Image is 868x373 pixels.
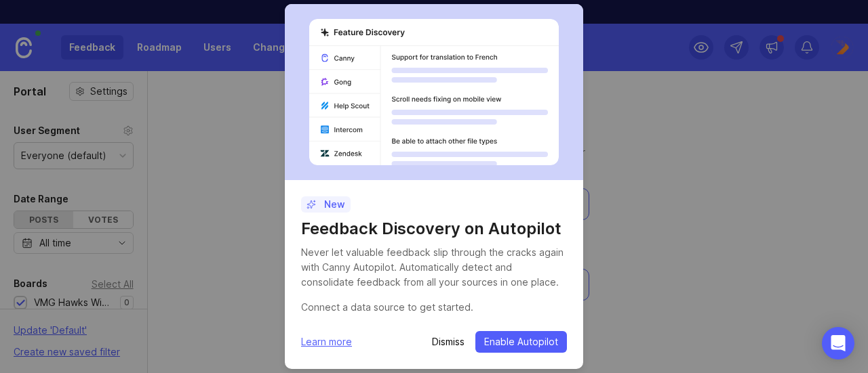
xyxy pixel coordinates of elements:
[484,335,558,349] span: Enable Autopilot
[432,335,465,349] button: Dismiss
[475,331,567,353] button: Enable Autopilot
[301,334,352,349] a: Learn more
[301,300,567,315] div: Connect a data source to get started.
[309,19,559,165] img: autopilot-456452bdd303029aca878276f8eef889.svg
[301,218,567,240] h1: Feedback Discovery on Autopilot
[822,327,854,359] div: Open Intercom Messenger
[301,245,567,290] div: Never let valuable feedback slip through the cracks again with Canny Autopilot. Automatically det...
[307,198,345,211] p: New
